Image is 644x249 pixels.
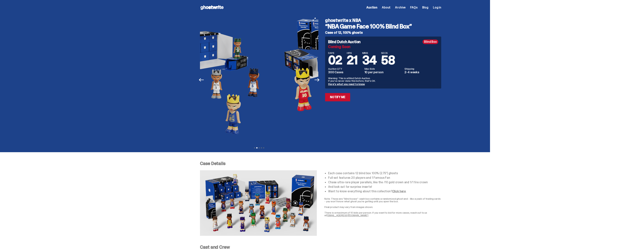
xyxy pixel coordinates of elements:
span: SECS [381,52,395,54]
span: MINS [362,52,377,54]
p: Warning: This is a Blind Dutch Auction. If you’ve never done this before, that’s OK. [328,77,438,82]
dd: 300 Cases [328,71,362,74]
a: [EMAIL_ADDRESS][DOMAIN_NAME] [327,214,368,217]
span: 02 [328,52,342,68]
button: View slide 3 [259,147,260,148]
button: View slide 2 [256,147,257,148]
img: NBA-Case-Details.png [200,170,317,236]
li: Each case contains 12 blind box 100% (2.75”) ghosts [328,172,441,175]
h4: Blind Dutch Auction [328,40,361,44]
div: Coming Soon [328,45,438,49]
p: Note: These are "blind boxes”: each box contains a randomized ghost and - like a pack of trading ... [324,197,441,203]
dd: 2-4 weeks [404,71,438,74]
button: View slide 1 [254,147,255,148]
button: View slide 4 [261,147,262,148]
a: Auction [366,6,377,9]
a: Click here [392,189,406,193]
span: 34 [362,52,377,68]
h5: Case of 12, 100% ghosts [325,31,441,34]
li: Chase ultra-rare player parallels, like the /10 gold crown and 1/1 fire crown [328,181,441,184]
span: 21 [347,52,358,68]
a: FAQs [410,6,417,9]
span: 58 [381,52,395,68]
dd: 10 per person [364,71,402,74]
h4: ghostwrite x NBA [325,18,441,23]
p: There is a maximum of 10 bids per person. If you want to bid for more cases, reach out to us at . [324,211,441,217]
a: Log in [433,6,441,9]
h3: “NBA Game Face 100% Blind Box” [325,23,441,29]
a: About [382,6,391,9]
a: Here's what you need to know [328,82,365,86]
span: DAYS [328,52,342,54]
button: View full-screen [312,17,316,21]
img: NBA-Hero-2.png [162,15,266,145]
p: Final product may vary from images shown. [324,206,441,208]
img: NBA-Hero-3.png [280,15,384,145]
dt: Max Bids [364,67,402,70]
a: Blog [422,6,428,9]
dt: Auction QTY [328,67,362,70]
dt: Shipping [404,67,438,70]
span: HRS [347,52,358,54]
button: Previous [197,76,205,84]
button: Next [313,76,321,84]
li: And look out for surprise inserts! [328,185,441,188]
li: Full set features 20 players and 1 Famous Fan [328,176,441,179]
a: Notify Me [325,93,350,101]
a: Archive [395,6,406,9]
p: Case Details [200,161,441,166]
button: View slide 5 [263,147,264,148]
li: Want to know everything about this collection? . [328,190,441,193]
div: Blind Box [423,40,438,44]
